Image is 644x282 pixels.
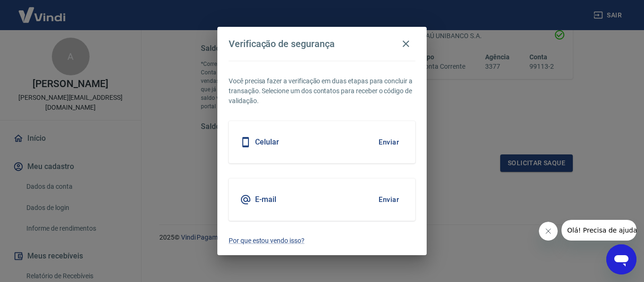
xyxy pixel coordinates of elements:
button: Enviar [373,132,404,152]
h5: Celular [255,137,279,147]
span: Olá! Precisa de ajuda? [6,7,79,14]
button: Enviar [373,190,404,209]
p: Você precisa fazer a verificação em duas etapas para concluir a transação. Selecione um dos conta... [229,76,415,106]
a: Por que estou vendo isso? [229,236,415,246]
iframe: Botão para abrir a janela de mensagens [606,244,636,274]
iframe: Mensagem da empresa [561,220,636,241]
h4: Verificação de segurança [229,38,335,49]
iframe: Fechar mensagem [539,222,558,241]
h5: E-mail [255,195,276,204]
